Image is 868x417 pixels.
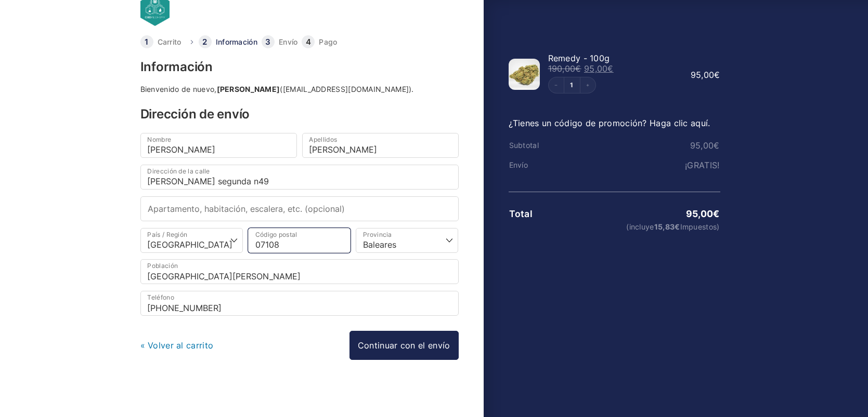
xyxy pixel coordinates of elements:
span: Remedy - 100g [548,53,610,63]
bdi: 95,00 [691,70,720,80]
input: Apartamento, habitación, escalera, etc. (opcional) [140,196,459,221]
button: Increment [580,77,595,93]
a: Carrito [158,38,182,46]
button: Decrement [549,77,564,93]
bdi: 95,00 [690,140,720,151]
span: € [714,70,720,80]
input: Población [140,259,459,284]
span: € [713,208,719,219]
span: € [575,63,581,74]
input: Dirección de la calle [140,165,459,190]
a: Continuar con el envío [349,331,459,360]
th: Total [509,209,579,219]
a: Envío [279,38,298,46]
strong: [PERSON_NAME] [217,85,280,93]
span: 15,83 [654,222,680,231]
th: Subtotal [509,141,579,150]
span: € [607,63,613,74]
h3: Información [140,61,459,73]
input: Código postal [248,228,351,253]
a: « Volver al carrito [140,340,214,351]
a: Pago [319,38,337,46]
span: € [714,140,719,151]
bdi: 95,00 [686,208,720,219]
bdi: 190,00 [548,63,581,74]
h3: Dirección de envío [140,108,459,120]
a: Edit [564,82,580,88]
td: ¡GRATIS! [579,160,720,170]
bdi: 95,00 [584,63,614,74]
span: € [675,222,680,231]
th: Envío [509,161,579,169]
input: Teléfono [140,291,459,316]
a: Información [216,38,257,46]
small: (incluye Impuestos) [579,223,719,231]
a: ¿Tienes un código de promoción? Haga clic aquí. [509,118,710,128]
input: Nombre [140,133,297,158]
input: Apellidos [302,133,459,158]
div: Bienvenido de nuevo, ([EMAIL_ADDRESS][DOMAIN_NAME]). [140,86,459,93]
